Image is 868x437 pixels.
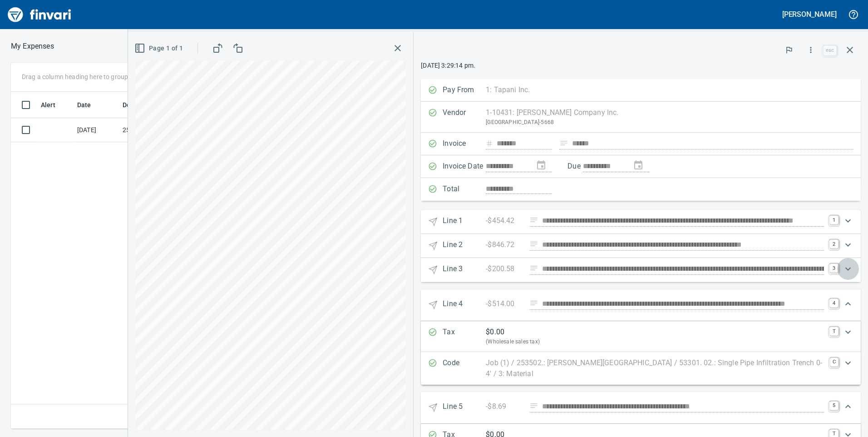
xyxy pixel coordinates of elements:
[443,263,486,277] p: Line 3
[77,99,91,110] span: Date
[41,99,67,110] span: Alert
[782,10,837,19] h5: [PERSON_NAME]
[486,358,824,379] p: Job (1) / 253502.: [PERSON_NAME][GEOGRAPHIC_DATA] / 53301. 02.: Single Pipe Infiltration Trench 0...
[11,41,54,52] nav: breadcrumb
[443,401,486,414] p: Line 5
[421,352,861,385] div: Expand
[801,40,821,60] button: More
[486,298,522,310] p: -$514.00
[41,99,55,110] span: Alert
[22,72,155,81] p: Drag a column heading here to group the table
[443,215,486,228] p: Line 1
[829,298,838,308] a: 4
[443,358,486,379] p: Code
[486,239,522,251] p: -$846.72
[829,327,838,336] a: T
[421,234,861,258] div: Expand
[421,258,861,282] div: Expand
[421,321,861,352] div: Expand
[136,43,183,54] span: Page 1 of 1
[421,61,861,70] p: [DATE] 3:29:14 pm.
[443,298,486,312] p: Line 4
[443,327,486,347] p: Tax
[421,210,861,234] div: Expand
[486,338,824,347] p: (Wholesale sales tax)
[443,239,486,253] p: Line 2
[829,239,838,248] a: 2
[133,40,187,57] button: Page 1 of 1
[123,99,168,110] span: Description
[5,4,74,25] img: Finvari
[486,263,522,275] p: -$200.58
[421,392,861,423] div: Expand
[119,118,201,142] td: 253502
[74,118,119,142] td: [DATE]
[830,358,838,367] a: C
[421,289,861,321] div: Expand
[823,45,837,55] a: esc
[779,40,799,60] button: Flag
[11,41,54,52] p: My Expenses
[829,401,838,410] a: 5
[829,263,838,273] a: 3
[829,215,838,224] a: 1
[821,39,861,61] span: Close invoice
[486,401,522,412] p: -$8.69
[123,99,157,110] span: Description
[77,99,103,110] span: Date
[780,7,839,21] button: [PERSON_NAME]
[486,327,504,338] p: $ 0.00
[486,215,522,227] p: -$454.42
